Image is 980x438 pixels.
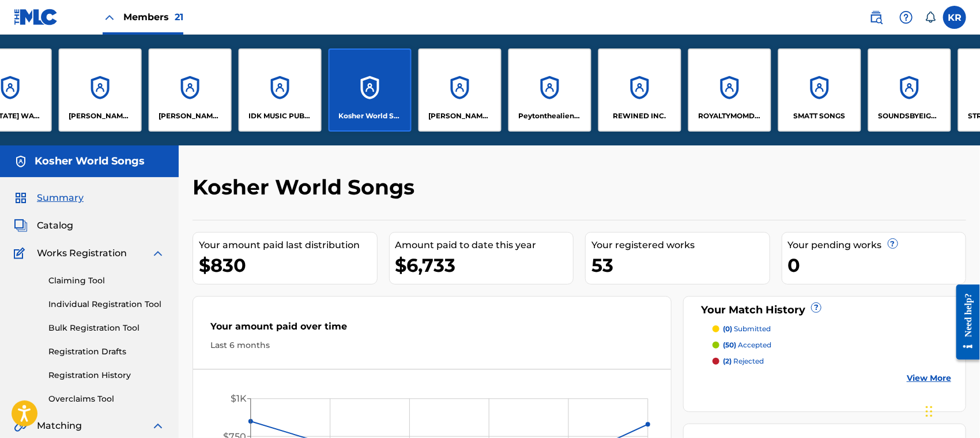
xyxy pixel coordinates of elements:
img: Summary [14,191,28,205]
a: Registration Drafts [48,346,165,358]
div: Help [895,6,918,29]
a: AccountsSMATT SONGS [778,48,861,132]
p: HUSHAM YOUSIF PUBLISHING [159,111,222,121]
span: 21 [175,12,183,23]
a: Bulk Registration Tool [48,322,165,334]
p: SOUNDSBYEIGHTEEN [879,111,941,121]
div: Your pending works [788,238,966,252]
a: (0) submitted [713,324,951,334]
p: Peytonthealien Music [519,111,582,121]
h2: Kosher World Songs [193,174,420,200]
span: Catalog [37,219,73,233]
div: $6,733 [395,252,574,278]
span: (2) [723,357,732,365]
span: ? [888,239,898,248]
a: Claiming Tool [48,275,165,287]
p: ROYALTYMOMDOTCOM [699,111,762,121]
img: MLC Logo [14,9,58,25]
a: AccountsSOUNDSBYEIGHTEEN [868,48,951,132]
tspan: $1K [231,394,247,405]
a: Accounts[PERSON_NAME] PUBLISHING [149,48,232,132]
p: REWINED INC. [613,111,666,121]
a: SummarySummary [14,191,84,205]
a: Accounts[PERSON_NAME] BLVD PUBLISHING [59,48,142,132]
a: AccountsROYALTYMOMDOTCOM [688,48,771,132]
div: Amount paid to date this year [395,238,574,252]
span: Members [123,10,183,24]
img: Works Registration [14,246,29,260]
span: (50) [723,340,736,349]
h5: Kosher World Songs [35,155,145,168]
div: Your amount paid last distribution [199,238,377,252]
a: CatalogCatalog [14,219,73,233]
a: AccountsKosher World Songs [329,48,412,132]
a: Public Search [865,6,888,29]
img: Catalog [14,219,28,233]
p: FOSTER BLVD PUBLISHING [69,111,132,121]
p: rejected [723,356,764,366]
img: expand [151,246,165,260]
span: ? [812,303,821,312]
div: 0 [788,252,966,278]
a: Individual Registration Tool [48,298,165,310]
div: Your amount paid over time [210,320,654,339]
div: Drag [926,394,933,429]
div: Your registered works [591,238,770,252]
img: search [869,10,883,24]
div: Last 6 months [210,339,654,351]
span: (0) [723,324,732,333]
p: IDK MUSIC PUBLISHING [249,111,312,121]
div: User Menu [943,6,966,29]
iframe: Resource Center [948,276,980,369]
iframe: Chat Widget [922,383,980,438]
div: 53 [591,252,770,278]
p: Kosher World Songs [339,111,402,121]
a: Overclaims Tool [48,393,165,405]
img: Accounts [14,155,28,169]
a: AccountsIDK MUSIC PUBLISHING [239,48,322,132]
a: Registration History [48,369,165,381]
span: Summary [37,191,84,205]
img: Matching [14,419,28,433]
div: Notifications [925,12,936,23]
img: help [899,10,913,24]
img: Close [103,10,116,24]
p: accepted [723,340,771,350]
span: Works Registration [37,246,127,260]
a: AccountsPeytonthealien Music [508,48,591,132]
a: View More [907,372,951,384]
a: (2) rejected [713,356,951,366]
p: KYLE LUX PUBLISHING [429,111,492,121]
a: (50) accepted [713,340,951,350]
a: AccountsREWINED INC. [598,48,681,132]
img: expand [151,419,165,433]
p: submitted [723,324,771,334]
p: SMATT SONGS [794,111,846,121]
a: Accounts[PERSON_NAME] PUBLISHING [419,48,502,132]
div: Your Match History [698,302,951,318]
div: $830 [199,252,377,278]
span: Matching [37,419,82,433]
